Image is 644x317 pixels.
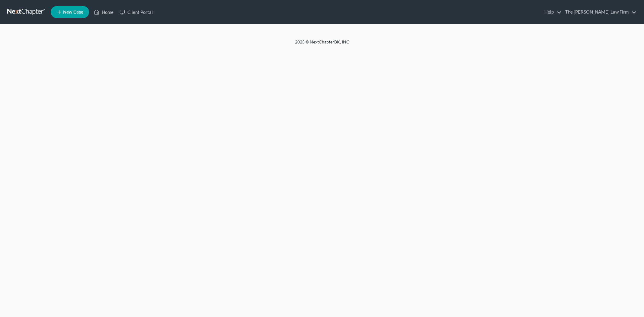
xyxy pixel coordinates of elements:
[541,7,562,18] a: Help
[562,7,636,18] a: The [PERSON_NAME] Law Firm
[117,7,156,18] a: Client Portal
[91,7,117,18] a: Home
[150,39,494,50] div: 2025 © NextChapterBK, INC
[51,6,89,18] new-legal-case-button: New Case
